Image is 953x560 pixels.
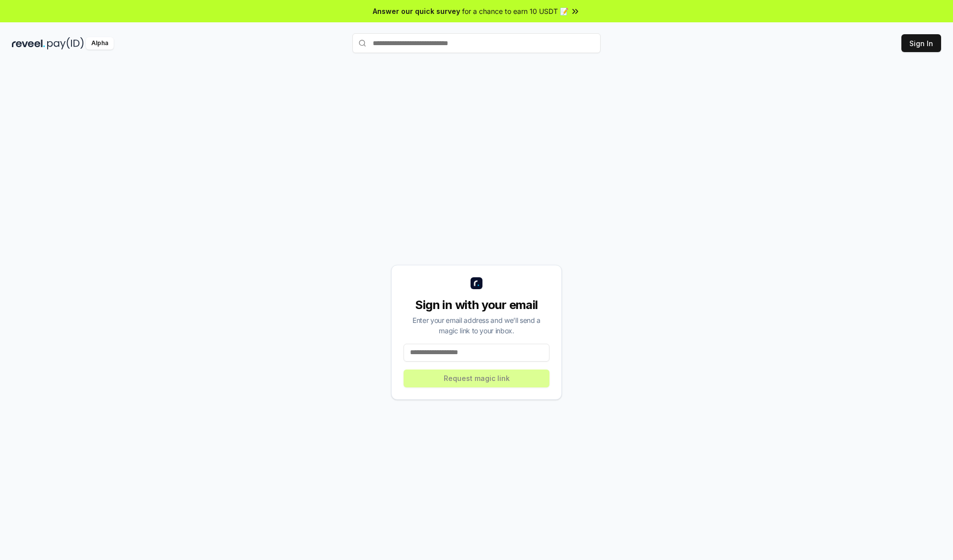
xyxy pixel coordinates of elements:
div: Enter your email address and we’ll send a magic link to your inbox. [404,315,549,336]
span: Answer our quick survey [373,6,460,16]
img: pay_id [47,37,84,50]
div: Alpha [86,37,114,50]
div: Sign in with your email [404,297,549,313]
img: logo_small [471,277,482,289]
span: for a chance to earn 10 USDT 📝 [462,6,568,16]
button: Sign In [901,34,941,52]
img: reveel_dark [12,37,45,50]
